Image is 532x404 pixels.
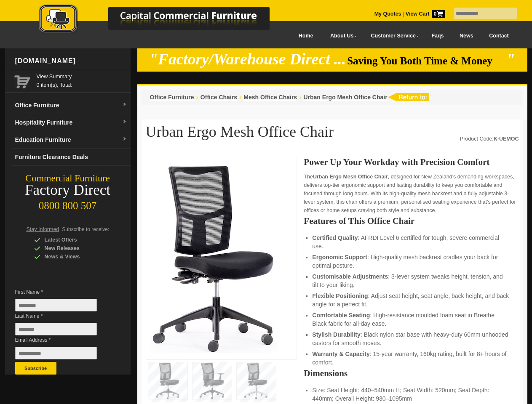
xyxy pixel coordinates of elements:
[34,252,114,261] div: News & Views
[150,162,277,353] img: Urban Ergo Mesh Office Chair – mesh office seat with ergonomic back for NZ workspaces.
[388,93,429,101] img: return to
[299,93,301,101] li: ›
[494,136,519,142] strong: K-UEMOC
[16,4,310,37] a: Capital Commercial Furniture Logo
[15,299,97,311] input: First Name *
[122,137,127,142] img: dropdown
[149,50,346,68] em: "Factory/Warehouse Direct ...
[150,94,194,101] a: Office Furniture
[12,149,131,166] a: Furniture Clearance Deals
[432,10,445,18] span: 0
[34,244,114,252] div: New Releases
[304,158,519,166] h2: Power Up Your Workday with Precision Comfort
[304,369,519,377] h2: Dimensions
[12,97,131,114] a: Office Furnituredropdown
[5,184,131,196] div: Factory Direct
[312,312,370,319] strong: Comfortable Seating
[37,72,127,88] span: 0 item(s), Total:
[239,93,241,101] li: ›
[5,173,131,184] div: Commercial Furniture
[304,217,519,225] h2: Features of This Office Chair
[122,102,127,107] img: dropdown
[312,234,510,250] li: : AFRDI Level 6 certified for tough, severe commercial use.
[374,11,401,17] a: My Quotes
[37,72,127,81] a: View Summary
[313,174,388,180] strong: Urban Ergo Mesh Office Chair
[481,27,516,45] a: Contact
[243,94,297,101] a: Mesh Office Chairs
[201,94,237,101] a: Office Chairs
[312,351,369,357] strong: Warranty & Capacity
[312,330,510,347] li: : Black nylon star base with heavy-duty 60mm unhooded castors for smooth moves.
[312,350,510,367] li: : 15-year warranty, 160kg rating, built for 8+ hours of comfort.
[406,11,445,17] strong: View Cart
[5,196,131,212] div: 0800 800 507
[12,114,131,131] a: Hospitality Furnituredropdown
[15,288,110,296] span: First Name *
[460,135,519,143] div: Product Code:
[15,323,97,335] input: Last Name *
[321,27,361,45] a: About Us
[312,331,360,338] strong: Stylish Durability
[12,131,131,149] a: Education Furnituredropdown
[122,120,127,125] img: dropdown
[452,27,481,45] a: News
[15,347,97,359] input: Email Address *
[15,312,110,320] span: Last Name *
[361,27,423,45] a: Customer Service
[347,55,505,66] span: Saving You Both Time & Money
[303,94,387,101] a: Urban Ergo Mesh Office Chair
[506,50,515,68] em: "
[312,234,358,241] strong: Certified Quality
[312,273,388,280] strong: Customisable Adjustments
[312,253,510,270] li: : High-quality mesh backrest cradles your back for optimal posture.
[146,124,519,145] h1: Urban Ergo Mesh Office Chair
[16,4,310,35] img: Capital Commercial Furniture Logo
[304,173,519,215] p: The , designed for New Zealand’s demanding workspaces, delivers top-tier ergonomic support and la...
[312,254,367,260] strong: Ergonomic Support
[15,336,110,344] span: Email Address *
[312,311,510,328] li: : High-resistance moulded foam seat in Breathe Black fabric for all-day ease.
[196,93,198,101] li: ›
[312,292,510,308] li: : Adjust seat height, seat angle, back height, and back angle for a perfect fit.
[15,362,56,375] button: Subscribe
[404,11,445,17] a: View Cart0
[424,27,452,45] a: Faqs
[62,226,109,232] span: Subscribe to receive:
[312,292,368,299] strong: Flexible Positioning
[312,272,510,289] li: : 3-lever system tweaks height, tension, and tilt to your liking.
[27,226,59,232] span: Stay Informed
[34,236,114,244] div: Latest Offers
[12,48,131,74] div: [DOMAIN_NAME]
